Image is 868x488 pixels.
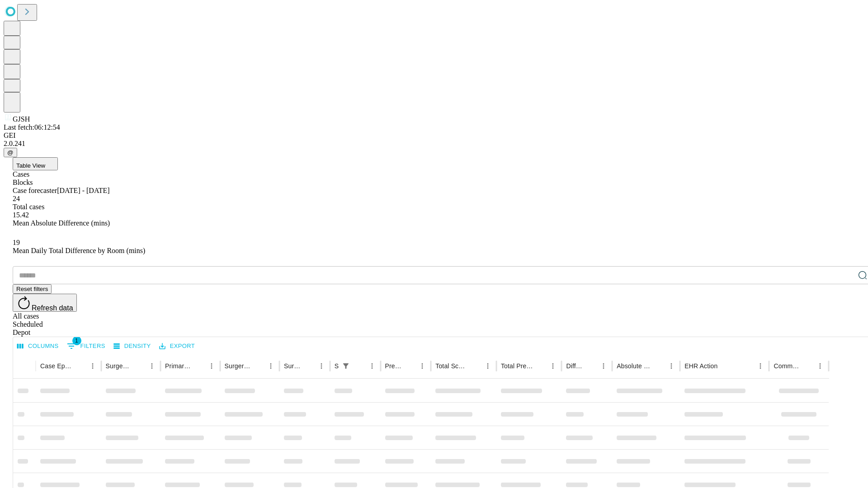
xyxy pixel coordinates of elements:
span: Total cases [13,203,44,211]
div: Surgeon Name [106,362,132,370]
span: Case forecaster [13,187,57,194]
button: Sort [252,360,264,372]
button: Sort [534,360,547,372]
span: Table View [16,162,45,169]
button: @ [4,148,17,157]
div: Total Scheduled Duration [435,362,468,370]
button: Menu [264,360,277,372]
div: EHR Action [684,362,717,370]
button: Menu [416,360,429,372]
span: 1 [72,336,81,345]
div: Scheduled In Room Duration [335,362,339,370]
button: Menu [754,360,767,372]
button: Sort [652,360,665,372]
span: Mean Absolute Difference (mins) [13,219,110,227]
span: Refresh data [32,304,73,312]
div: Total Predicted Duration [501,362,533,370]
span: GJSH [13,115,30,123]
button: Menu [146,360,158,372]
span: [DATE] - [DATE] [57,187,109,194]
button: Menu [597,360,610,372]
div: Surgery Name [225,362,251,370]
button: Sort [403,360,416,372]
button: Sort [353,360,366,372]
button: Menu [366,360,378,372]
div: GEI [4,131,864,140]
div: Comments [774,362,800,370]
button: Select columns [15,339,61,353]
button: Sort [193,360,205,372]
button: Menu [315,360,328,372]
button: Menu [86,360,99,372]
div: Primary Service [165,362,191,370]
button: Density [111,339,153,353]
div: Case Epic Id [40,362,73,370]
span: Mean Daily Total Difference by Room (mins) [13,247,145,254]
span: @ [7,149,14,156]
div: 1 active filter [340,360,352,372]
button: Refresh data [13,294,77,312]
button: Menu [814,360,826,372]
span: Last fetch: 06:12:54 [4,123,60,131]
button: Menu [205,360,218,372]
div: Surgery Date [284,362,302,370]
button: Sort [718,360,731,372]
button: Show filters [65,339,108,353]
button: Menu [481,360,494,372]
button: Sort [585,360,597,372]
div: Predicted In Room Duration [385,362,403,370]
button: Sort [801,360,814,372]
button: Menu [547,360,559,372]
button: Menu [665,360,678,372]
button: Sort [133,360,146,372]
button: Table View [13,157,58,170]
span: 15.42 [13,211,29,219]
button: Sort [74,360,86,372]
div: 2.0.241 [4,140,864,148]
div: Difference [566,362,584,370]
span: 24 [13,195,20,202]
button: Reset filters [13,284,52,294]
button: Sort [302,360,315,372]
span: Reset filters [16,286,48,292]
button: Show filters [340,360,352,372]
button: Sort [469,360,481,372]
button: Export [157,339,197,353]
div: Absolute Difference [617,362,651,370]
span: 19 [13,239,20,246]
